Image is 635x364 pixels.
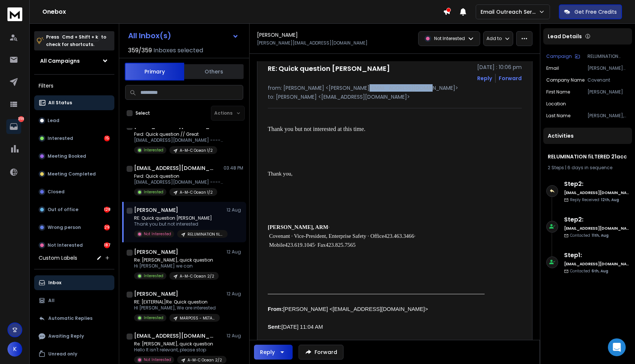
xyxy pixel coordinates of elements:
[134,305,220,311] p: HI [PERSON_NAME], We are interested
[180,148,213,153] p: A-M-C Ocean 1/2
[144,315,163,321] p: Interested
[326,242,356,248] span: 423.825.7565
[61,33,99,41] span: Cmd + Shift + k
[48,171,96,177] p: Meeting Completed
[564,215,629,224] h6: Step 2 :
[268,324,281,330] b: Sent:
[268,224,328,230] span: [PERSON_NAME], ARM
[18,116,24,122] p: 359
[34,113,114,128] button: Lead
[227,291,243,297] p: 12 Aug
[34,184,114,199] button: Closed
[48,207,78,213] p: Out of office
[7,7,22,21] img: logo
[48,242,83,248] p: Not Interested
[260,348,275,356] div: Reply
[227,207,243,213] p: 12 Aug
[134,164,216,172] h1: [EMAIL_ADDRESS][DOMAIN_NAME]
[268,306,283,312] span: From:
[546,77,584,83] p: Company Name
[144,147,163,153] p: Interested
[34,95,114,110] button: All Status
[224,165,243,171] p: 03:48 PM
[254,345,293,360] button: Reply
[574,8,617,16] p: Get Free Credits
[48,333,84,339] p: Awaiting Reply
[546,101,566,107] p: location
[587,65,629,71] p: [PERSON_NAME][EMAIL_ADDRESS][DOMAIN_NAME]
[34,293,114,308] button: All
[592,233,609,238] span: 11th, Aug
[188,357,222,363] p: A-M-C Ocean 2/2
[587,113,629,119] p: [PERSON_NAME], ARM
[48,315,92,321] p: Automatic Replies
[134,248,178,256] h1: [PERSON_NAME]
[134,257,219,263] p: Re: [PERSON_NAME], quick question
[134,131,223,137] p: Fwd: Quick question // Great
[48,224,81,230] p: Wrong person
[6,119,21,134] a: 359
[548,153,628,160] h1: RELUMINATION fiLTERED 21acc
[134,206,178,214] h1: [PERSON_NAME]
[104,224,110,230] div: 29
[184,63,244,80] button: Others
[499,75,522,82] div: Forward
[587,77,629,83] p: Covenant
[227,333,243,339] p: 12 Aug
[134,221,223,227] p: Thank you but not interested
[34,238,114,253] button: Not Interested187
[434,36,465,42] p: Not Interested
[592,268,608,274] span: 6th, Aug
[136,110,150,116] label: Select
[564,180,629,188] h6: Step 2 :
[48,280,61,286] p: Inbox
[48,351,77,357] p: Unread only
[48,135,73,141] p: Interested
[34,167,114,181] button: Meeting Completed
[34,311,114,326] button: Automatic Replies
[104,135,110,141] div: 15
[125,63,184,81] button: Primary
[128,46,152,55] span: 359 / 359
[134,137,223,143] p: [EMAIL_ADDRESS][DOMAIN_NAME] ---------- Forwarded message --------- From: [PERSON_NAME]-NPS
[486,36,502,42] p: Add to
[559,4,622,19] button: Get Free Credits
[34,149,114,164] button: Meeting Booked
[134,290,178,298] h1: [PERSON_NAME]
[227,249,243,255] p: 12 Aug
[144,273,163,279] p: Interested
[39,254,77,262] h3: Custom Labels
[122,28,245,43] button: All Inbox(s)
[180,190,213,195] p: A-M-C Ocean 1/2
[548,33,582,40] p: Lead Details
[188,232,223,237] p: RELUMINATION fiLTERED 21acc
[268,126,365,132] span: Thank you but not interested at this time.
[608,338,626,356] div: Open Intercom Messenger
[587,53,629,59] p: RELUMINATION fiLTERED 21acc
[34,81,114,91] h3: Filters
[257,31,298,39] h1: [PERSON_NAME]
[567,164,612,171] span: 6 days in sequence
[48,189,65,195] p: Closed
[34,131,114,146] button: Interested15
[564,251,629,260] h6: Step 1 :
[48,153,86,159] p: Meeting Booked
[570,233,609,238] p: Contacted
[587,89,629,95] p: [PERSON_NAME]
[7,342,22,357] button: K
[134,179,223,185] p: [EMAIL_ADDRESS][DOMAIN_NAME] ---------- Forwarded message --------- From: saurabh
[134,341,223,347] p: Re: [PERSON_NAME], quick question
[477,63,522,71] p: [DATE] : 10:06 pm
[128,32,171,39] h1: All Inbox(s)
[180,273,214,279] p: A-M-C Ocean 2/2
[384,233,414,239] span: 423.463.3466
[104,207,110,213] div: 128
[34,275,114,290] button: Inbox
[42,7,443,16] h1: Onebox
[548,165,628,171] div: |
[481,8,538,16] p: Email Outreach Service
[268,171,293,177] span: Thank you,
[546,65,559,71] p: Email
